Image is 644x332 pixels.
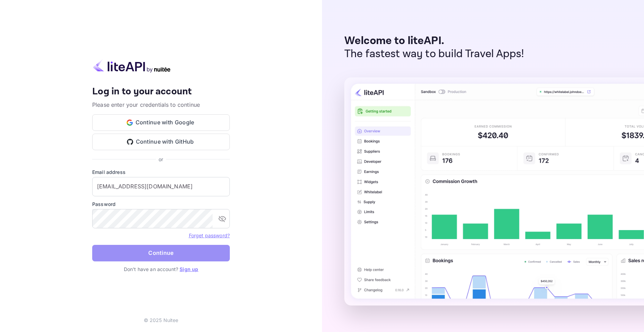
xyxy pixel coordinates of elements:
[144,317,179,324] p: © 2025 Nuitee
[180,266,198,272] a: Sign up
[189,232,230,239] a: Forget password?
[92,86,230,98] h4: Log in to your account
[92,114,230,131] button: Continue with Google
[92,245,230,261] button: Continue
[189,232,230,238] a: Forget password?
[92,101,230,109] p: Please enter your credentials to continue
[92,200,230,208] label: Password
[159,156,163,163] p: or
[92,177,230,196] input: Enter your email address
[92,168,230,176] label: Email address
[92,59,171,73] img: liteapi
[92,134,230,150] button: Continue with GitHub
[344,48,524,61] p: The fastest way to build Travel Apps!
[215,212,229,226] button: toggle password visibility
[92,266,230,273] p: Don't have an account?
[344,34,524,48] p: Welcome to liteAPI.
